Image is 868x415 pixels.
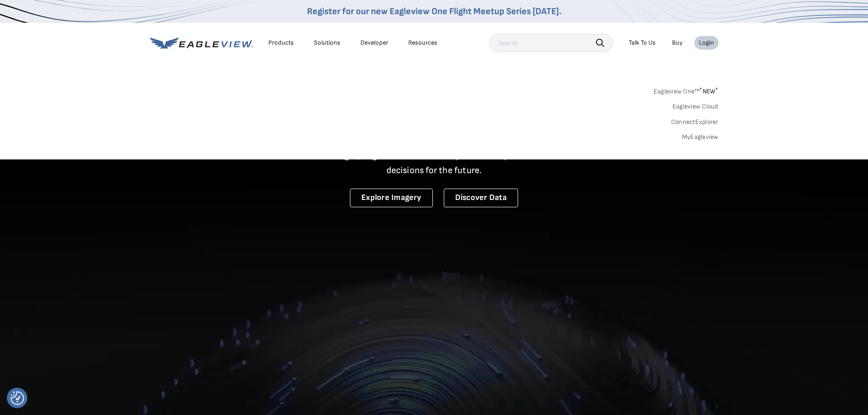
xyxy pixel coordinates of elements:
a: MyEagleview [682,133,719,141]
div: Solutions [314,39,340,47]
a: Register for our new Eagleview One Flight Meetup Series [DATE]. [307,6,561,17]
img: Revisit consent button [10,391,24,405]
a: ConnectExplorer [671,118,719,126]
div: Products [268,39,294,47]
a: Buy [672,39,683,47]
div: Resources [408,39,437,47]
div: Login [699,39,714,47]
input: Search [489,34,613,52]
div: Talk To Us [629,39,656,47]
a: Eagleview Cloud [673,102,719,111]
a: Explore Imagery [350,189,433,207]
a: Eagleview One™*NEW* [654,85,719,95]
a: Discover Data [444,189,518,207]
a: Developer [360,39,388,47]
span: NEW [699,87,718,95]
button: Consent Preferences [10,391,24,405]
